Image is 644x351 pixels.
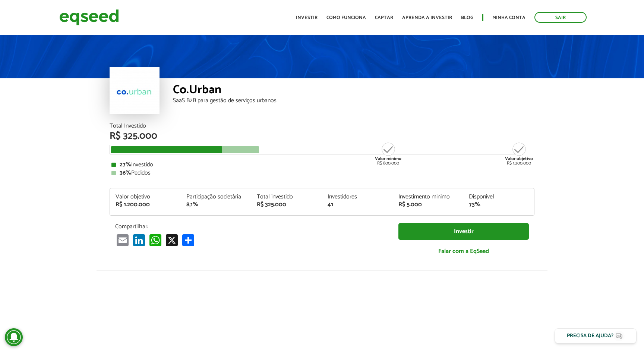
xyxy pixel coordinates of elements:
[110,123,534,129] div: Total Investido
[375,155,401,162] strong: Valor mínimo
[374,142,402,166] div: R$ 800.000
[328,202,387,208] div: 41
[59,7,119,27] img: EqSeed
[505,142,533,166] div: R$ 1.200.000
[173,84,534,98] div: Co.Urban
[534,12,587,23] a: Sair
[461,15,473,20] a: Blog
[398,202,458,208] div: R$ 5.000
[186,194,246,200] div: Participação societária
[186,202,246,208] div: 8,1%
[492,15,525,20] a: Minha conta
[115,234,130,246] a: Email
[120,168,131,178] strong: 36%
[328,194,387,200] div: Investidores
[398,244,529,259] a: Falar com a EqSeed
[120,160,131,170] strong: 27%
[505,155,533,162] strong: Valor objetivo
[181,234,196,246] a: Compartilhar
[116,202,175,208] div: R$ 1.200.000
[132,234,146,246] a: LinkedIn
[375,15,393,20] a: Captar
[326,15,366,20] a: Como funciona
[469,194,528,200] div: Disponível
[115,223,387,230] p: Compartilhar:
[111,170,533,176] div: Pedidos
[469,202,528,208] div: 73%
[398,194,458,200] div: Investimento mínimo
[164,234,179,246] a: X
[257,202,316,208] div: R$ 325.000
[111,162,533,168] div: Investido
[148,234,163,246] a: WhatsApp
[257,194,316,200] div: Total investido
[402,15,452,20] a: Aprenda a investir
[296,15,318,20] a: Investir
[110,131,534,141] div: R$ 325.000
[116,194,175,200] div: Valor objetivo
[173,98,534,104] div: SaaS B2B para gestão de serviços urbanos
[398,223,529,240] a: Investir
